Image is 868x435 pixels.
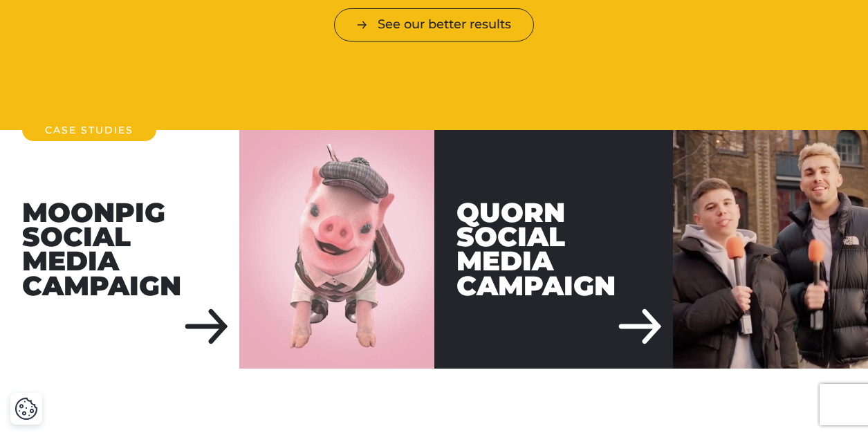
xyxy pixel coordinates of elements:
img: Revisit consent button [15,397,38,420]
img: Moonpig Social Media Campaign [239,130,434,369]
button: Cookie Settings [15,397,38,420]
a: See our better results [334,8,534,41]
img: Quorn Social Media Campaign [673,130,868,369]
div: Quorn Social Media Campaign [434,130,674,369]
h2: Case Studies [22,119,156,141]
